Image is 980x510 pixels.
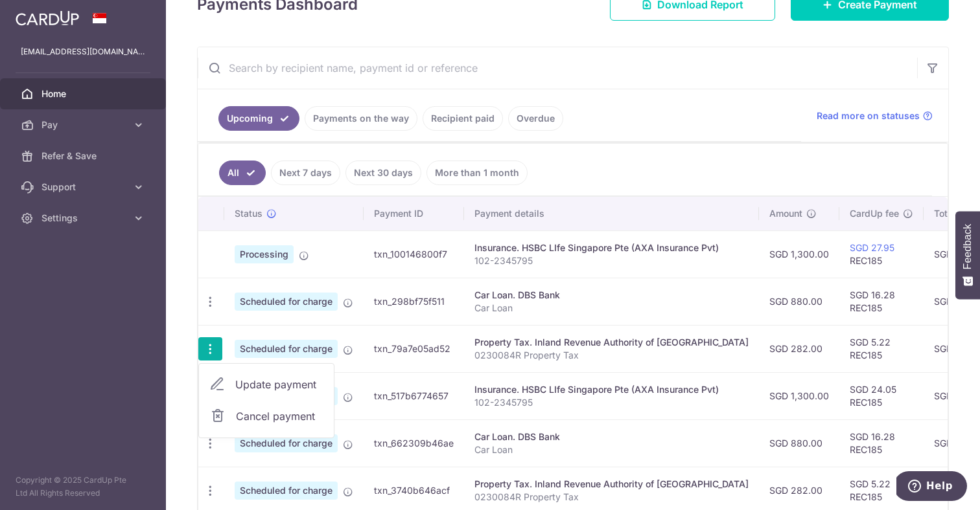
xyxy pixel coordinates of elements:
[41,118,127,131] span: Pay
[474,443,749,456] p: Car Loan
[345,161,421,185] a: Next 30 days
[474,383,749,396] div: Insurance. HSBC LIfe Singapore Pte (AXA Insurance Pvt)
[41,150,127,162] span: Refer & Save
[759,372,839,419] td: SGD 1,300.00
[934,207,977,220] span: Total amt.
[839,278,924,325] td: SGD 16.28 REC185
[850,207,899,220] span: CardUp fee
[235,293,338,311] span: Scheduled for charge
[198,47,917,89] input: Search by recipient name, payment id or reference
[508,106,563,131] a: Overdue
[474,289,749,302] div: Car Loan. DBS Bank
[423,106,503,131] a: Recipient paid
[474,349,749,362] p: 0230084R Property Tax
[219,161,266,185] a: All
[426,161,528,185] a: More than 1 month
[235,434,338,452] span: Scheduled for charge
[41,181,127,194] span: Support
[817,109,933,122] a: Read more on statuses
[474,241,749,254] div: Insurance. HSBC LIfe Singapore Pte (AXA Insurance Pvt)
[305,106,417,131] a: Payments on the way
[817,109,920,122] span: Read more on statuses
[839,325,924,372] td: SGD 5.22 REC185
[850,242,894,253] a: SGD 27.95
[21,45,145,58] p: [EMAIL_ADDRESS][DOMAIN_NAME]
[474,491,749,504] p: 0230084R Property Tax
[235,482,338,500] span: Scheduled for charge
[271,161,340,185] a: Next 7 days
[839,372,924,419] td: SGD 24.05 REC185
[962,224,974,269] span: Feedback
[364,419,464,467] td: txn_662309b46ae
[235,340,338,358] span: Scheduled for charge
[364,230,464,278] td: txn_100146800f7
[896,471,967,504] iframe: Opens a widget where you can find more information
[218,106,299,131] a: Upcoming
[235,245,294,263] span: Processing
[364,325,464,372] td: txn_79a7e05ad52
[364,372,464,419] td: txn_517b6774657
[16,10,79,26] img: CardUp
[474,254,749,267] p: 102-2345795
[41,212,127,225] span: Settings
[41,87,127,100] span: Home
[759,325,839,372] td: SGD 282.00
[474,302,749,315] p: Car Loan
[474,430,749,443] div: Car Loan. DBS Bank
[769,207,802,220] span: Amount
[759,230,839,278] td: SGD 1,300.00
[759,419,839,467] td: SGD 880.00
[364,197,464,230] th: Payment ID
[839,419,924,467] td: SGD 16.28 REC185
[955,211,980,299] button: Feedback - Show survey
[759,278,839,325] td: SGD 880.00
[464,197,759,230] th: Payment details
[474,336,749,349] div: Property Tax. Inland Revenue Authority of [GEOGRAPHIC_DATA]
[839,230,924,278] td: REC185
[474,478,749,491] div: Property Tax. Inland Revenue Authority of [GEOGRAPHIC_DATA]
[235,207,262,220] span: Status
[474,396,749,409] p: 102-2345795
[364,278,464,325] td: txn_298bf75f511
